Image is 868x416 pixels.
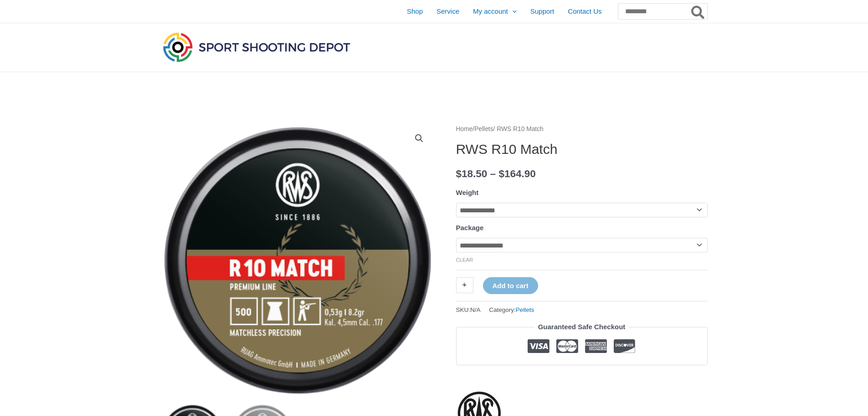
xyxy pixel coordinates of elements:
bdi: 164.90 [498,168,535,179]
iframe: Customer reviews powered by Trustpilot [456,372,708,383]
a: View full-screen image gallery [411,130,427,147]
button: Search [689,4,707,19]
a: + [456,277,473,293]
h1: RWS R10 Match [456,141,708,158]
span: SKU: [456,304,481,316]
nav: Breadcrumb [456,123,708,135]
span: – [490,168,496,179]
span: $ [498,168,504,179]
a: Clear options [456,257,473,263]
a: Pellets [474,126,493,132]
bdi: 18.50 [456,168,488,179]
span: N/A [470,306,481,313]
img: RWS R10 Match [161,123,434,397]
span: $ [456,168,462,179]
label: Package [456,224,484,232]
legend: Guaranteed Safe Checkout [534,321,629,333]
img: Sport Shooting Depot [161,30,352,64]
label: Weight [456,189,479,196]
a: Pellets [516,306,534,313]
span: Category: [489,304,534,316]
a: Home [456,126,473,132]
button: Add to cart [483,277,538,294]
